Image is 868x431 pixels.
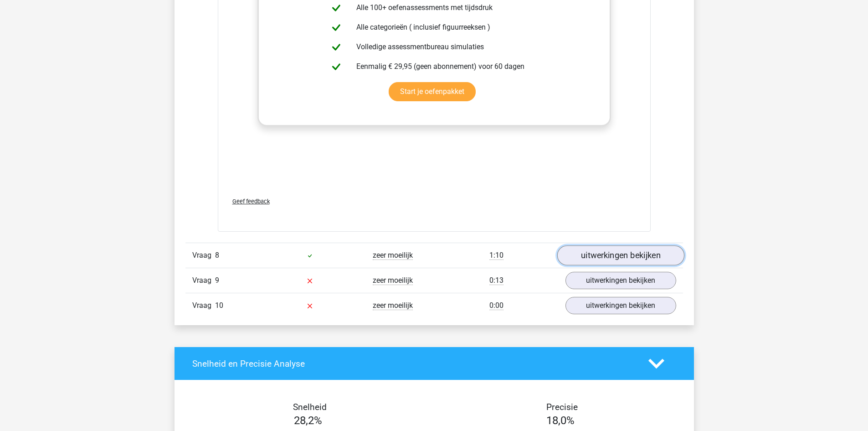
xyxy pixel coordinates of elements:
[373,301,413,310] span: zeer moeilijk
[215,276,219,285] span: 9
[373,251,413,260] span: zeer moeilijk
[489,276,503,285] span: 0:13
[565,297,676,314] a: uitwerkingen bekijken
[192,402,427,412] h4: Snelheid
[232,198,270,205] span: Geef feedback
[192,250,215,261] span: Vraag
[215,251,219,260] span: 8
[546,414,575,427] span: 18,0%
[192,275,215,286] span: Vraag
[294,414,322,427] span: 28,2%
[373,276,413,285] span: zeer moeilijk
[445,402,680,412] h4: Precisie
[389,82,476,101] a: Start je oefenpakket
[489,301,503,310] span: 0:00
[565,272,676,289] a: uitwerkingen bekijken
[489,251,503,260] span: 1:10
[192,300,215,311] span: Vraag
[215,301,223,310] span: 10
[557,245,684,265] a: uitwerkingen bekijken
[192,358,635,369] h4: Snelheid en Precisie Analyse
